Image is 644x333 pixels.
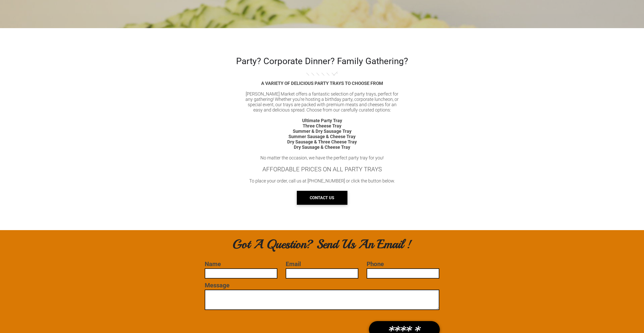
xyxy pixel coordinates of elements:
[244,178,400,183] div: To place your order, call us at [PHONE_NUMBER] or click the button below.
[261,81,383,86] b: A VARIETY OF DELICIOUS PARTY TRAYS TO CHOOSE FROM
[287,139,357,144] b: Dry Sausage & Three Cheese Tray
[293,128,351,134] b: Summer & Dry Sausage Tray
[367,261,439,268] label: Phone
[262,166,382,173] span: AFFORDABLE PRICES ON ALL PARTY TRAYS
[303,123,341,128] b: Three Cheese Tray
[310,191,334,204] span: CONTACT US
[294,144,350,150] b: Dry Sausage & Cheese Tray
[288,134,356,139] b: Summer Sausage & Cheese Tray
[236,56,408,66] span: Party? Corporate Dinner? Family Gathering?
[286,261,358,268] label: Email
[205,282,439,289] label: Message
[205,261,277,268] label: Name
[244,91,400,113] div: [PERSON_NAME] Market offers a fantastic selection of party trays, perfect for any gathering! Whet...
[302,118,342,123] b: Ultimate Party Tray
[244,155,400,160] div: No matter the occasion, we have the perfect party tray for you!
[297,191,347,205] a: CONTACT US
